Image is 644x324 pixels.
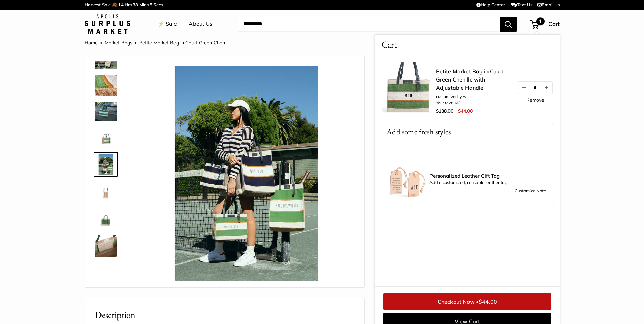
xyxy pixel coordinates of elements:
img: Luggage Tag [389,162,426,199]
a: About Us [189,19,213,29]
span: 14 [118,2,124,7]
span: Petite Market Bag in Court Green Chen... [139,40,228,46]
span: 1 [536,17,545,25]
span: Cart [548,20,560,28]
a: Petite Market Bag in Court Green Chenille with Adjustable Handle [436,67,511,92]
a: Petite Market Bag in Court Green Chenille with Adjustable Handle [94,261,118,285]
li: Your text: MCH [436,100,511,106]
img: Petite Market Bag in Court Green Chenille with Adjustable Handle [95,154,117,175]
img: Petite Market Bag in Court Green Chenille with Adjustable Handle [139,66,354,281]
a: 1 Cart [531,19,560,30]
a: Checkout Now •$44.00 [383,293,551,310]
input: Search... [238,17,500,32]
a: Market Bags [105,40,132,46]
a: Home [85,40,98,46]
a: Remove [526,97,544,102]
span: $44.00 [458,108,472,114]
button: Increase quantity by 1 [540,82,552,94]
a: Petite Market Bag in Court Green Chenille with Adjustable Handle [94,234,118,258]
img: Petite Market Bag in Court Green Chenille with Adjustable Handle [95,126,117,148]
button: Search [500,17,517,32]
a: description_Part of our original Chenille Collection [94,101,118,122]
a: description_A close up of our first Chenille Jute Market Bag [94,73,118,98]
span: 5 [150,2,152,7]
li: customized: yes [436,94,511,100]
img: description_Part of our original Chenille Collection [95,102,117,121]
a: description_Stamp of authenticity printed on the back [94,206,118,231]
nav: Breadcrumb [85,38,228,47]
a: Text Us [511,2,532,7]
input: Quantity [530,85,540,90]
img: Petite Market Bag in Court Green Chenille with Adjustable Handle [95,235,117,257]
a: Customize Note [515,187,546,195]
a: ⚡️ Sale [158,19,177,29]
div: Add a customized, reusable leather tag. [429,173,546,187]
h2: Description [95,308,354,322]
a: Help Center [476,2,505,7]
span: Mins [139,2,149,7]
span: Secs [153,2,163,7]
span: Personalized Leather Gift Tag [429,173,546,179]
button: Decrease quantity by 1 [518,82,530,94]
img: description_A close up of our first Chenille Jute Market Bag [95,75,117,96]
img: Petite Market Bag in Court Green Chenille with Adjustable Handle [95,181,117,202]
p: Add some fresh styles: [382,123,553,141]
span: Cart [382,38,397,51]
span: Hrs [125,2,132,7]
img: Apolis: Surplus Market [85,14,130,34]
img: description_Stamp of authenticity printed on the back [95,208,117,230]
img: description_Our very first Chenille-Jute Market bag [382,62,436,116]
a: Petite Market Bag in Court Green Chenille with Adjustable Handle [94,125,118,149]
a: Petite Market Bag in Court Green Chenille with Adjustable Handle [94,179,118,204]
a: Email Us [537,2,560,7]
span: $138.00 [436,108,453,114]
span: 38 [133,2,138,7]
img: Petite Market Bag in Court Green Chenille with Adjustable Handle [95,262,117,284]
span: $44.00 [479,298,497,305]
a: Petite Market Bag in Court Green Chenille with Adjustable Handle [94,152,118,177]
